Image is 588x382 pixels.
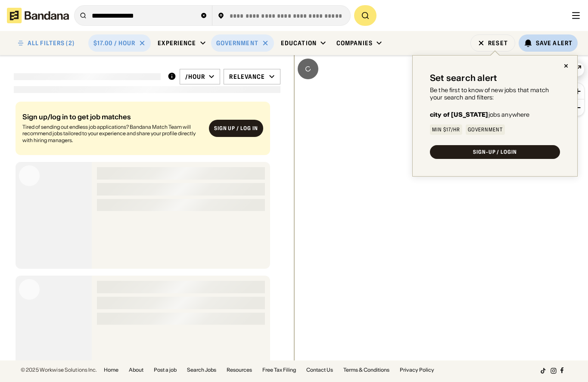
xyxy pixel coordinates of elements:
[430,73,497,83] div: Set search alert
[21,367,97,373] div: © 2025 Workwise Solutions Inc.
[262,367,296,373] a: Free Tax Filing
[336,39,373,47] div: Companies
[281,39,317,47] div: Education
[22,124,202,144] div: Tired of sending out endless job applications? Bandana Match Team will recommend jobs tailored to...
[343,367,389,373] a: Terms & Conditions
[216,39,258,47] div: Government
[430,87,560,101] div: Be the first to know of new jobs that match your search and filters:
[185,73,205,81] div: /hour
[430,111,488,118] b: city of [US_STATE]
[93,39,136,47] div: $17.00 / hour
[14,98,280,360] div: grid
[227,367,252,373] a: Resources
[22,113,202,120] div: Sign up/log in to get job matches
[473,149,517,155] div: SIGN-UP / LOGIN
[488,40,508,46] div: Reset
[468,127,503,132] div: Government
[187,367,216,373] a: Search Jobs
[129,367,143,373] a: About
[432,127,460,132] div: Min $17/hr
[430,112,529,118] div: jobs anywhere
[536,39,572,47] div: Save Alert
[229,73,265,81] div: Relevance
[400,367,434,373] a: Privacy Policy
[154,367,177,373] a: Post a job
[158,39,196,47] div: Experience
[306,367,333,373] a: Contact Us
[28,40,75,46] div: ALL FILTERS (2)
[104,367,118,373] a: Home
[7,8,69,23] img: Bandana logotype
[214,125,258,132] div: Sign up / Log in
